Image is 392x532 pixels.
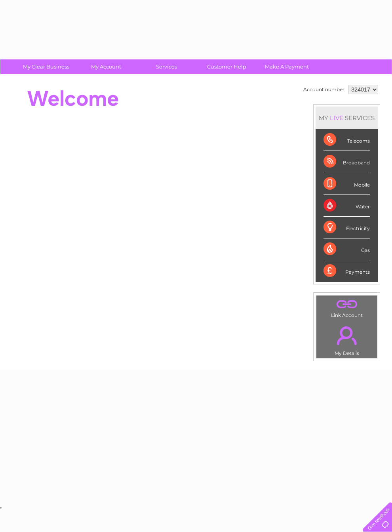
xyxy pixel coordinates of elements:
a: Customer Help [194,59,259,74]
a: Services [134,59,199,74]
div: Mobile [323,173,370,195]
a: . [318,322,375,349]
div: Telecoms [323,129,370,151]
div: Payments [323,260,370,282]
div: Electricity [323,217,370,238]
td: My Details [316,320,377,358]
td: Account number [301,83,346,96]
div: Gas [323,238,370,260]
td: Link Account [316,295,377,320]
a: My Clear Business [13,59,79,74]
div: Broadband [323,151,370,173]
a: . [318,297,375,311]
a: My Account [74,59,139,74]
a: Make A Payment [254,59,320,74]
div: MY SERVICES [316,107,378,129]
div: Water [323,195,370,217]
div: LIVE [328,114,345,122]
